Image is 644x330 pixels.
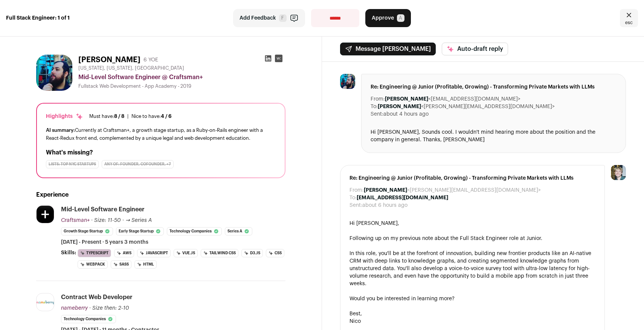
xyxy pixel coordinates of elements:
div: Would you be interested in learning more? [349,295,595,302]
b: [PERSON_NAME] [364,188,407,193]
li: JavaScript [137,249,171,257]
b: [PERSON_NAME] [385,96,428,102]
div: Contract Web Developer [61,293,133,301]
button: Message [PERSON_NAME] [340,43,436,55]
span: · Size: 11-50 [91,218,121,223]
dt: Sent: [349,202,362,209]
span: 8 / 8 [114,114,124,119]
dt: To: [371,103,378,110]
dd: <[EMAIL_ADDRESS][DOMAIN_NAME]> [385,95,520,103]
li: HTML [134,260,157,269]
div: Nico [349,318,595,325]
img: 6494470-medium_jpg [611,165,626,180]
li: D3.js [241,249,263,257]
div: Must have: [89,113,124,119]
span: · Size then: 2-10 [89,306,129,311]
h2: What's missing? [46,148,276,157]
span: · [122,217,124,224]
h1: [PERSON_NAME] [78,55,140,65]
div: Following up on my previous note about the Full Stack Engineer role at Junior. [349,235,595,242]
div: Any of: founder, cofounder, +7 [102,160,174,168]
span: 4 / 6 [161,114,172,119]
ul: | [89,113,172,119]
button: Approve A [365,9,411,27]
li: Growth Stage Startup [61,227,113,235]
li: Tailwind CSS [201,249,238,257]
dd: <[PERSON_NAME][EMAIL_ADDRESS][DOMAIN_NAME]> [364,186,541,194]
strong: Full Stack Engineer: 1 of 1 [6,14,70,22]
span: AI summary: [46,128,75,133]
li: AWS [114,249,134,257]
dt: Sent: [371,110,383,118]
li: Series A [225,227,252,235]
div: Nice to have: [131,113,172,119]
dd: about 4 hours ago [383,110,429,118]
b: [EMAIL_ADDRESS][DOMAIN_NAME] [357,195,448,200]
dd: <[PERSON_NAME][EMAIL_ADDRESS][DOMAIN_NAME]> [378,103,555,110]
div: Hi [PERSON_NAME], [349,220,595,227]
dt: To: [349,194,357,202]
div: Currently at Craftsman+, a growth stage startup, as a Ruby-on-Rails engineer with a React-Redux f... [46,126,276,142]
button: Add Feedback F [233,9,305,27]
span: Approve [372,14,394,22]
div: Mid-Level Software Engineer [61,205,145,214]
div: Best, [349,310,595,318]
div: In this role, you'll be at the forefront of innovation, building new frontier products like an AI... [349,250,595,287]
dt: From: [349,186,364,194]
div: 6 YOE [143,56,158,64]
img: 827ffef09e247846948a7fd434719c20bf228eefdf087c0317e3777b777195a7 [340,74,355,89]
li: Vue.js [174,249,198,257]
dt: From: [371,95,385,103]
span: esc [625,20,633,26]
li: TypeScript [78,249,111,257]
li: Technology Companies [167,227,222,235]
img: b29637be70b55c7c87520cc2086d20d5d04ee0e1d8aa076df4294b875993ab94 [37,206,54,223]
img: 7d65d81a58691ff5aad987f9869f0c89d1f90fc5e5cb371dddd8ed7155c5a193.png [37,300,54,304]
button: Auto-draft reply [442,43,508,55]
li: Technology Companies [61,315,116,323]
li: Early Stage Startup [116,227,164,235]
span: Craftsman+ [61,218,90,223]
span: [US_STATE], [US_STATE], [GEOGRAPHIC_DATA] [78,65,184,71]
li: CSS [266,249,284,257]
a: Close [620,9,638,27]
li: Sass [111,260,131,269]
h2: Experience [36,190,285,199]
dd: about 6 hours ago [362,202,407,209]
div: Lists: Top NYC Startups [46,160,99,168]
span: A [397,14,404,22]
li: Webpack [78,260,108,269]
div: Hi [PERSON_NAME], Sounds cool. I wouldn't mind hearing more about the position and the company in... [371,128,617,144]
span: Re: Engineering @ Junior (Profitable, Growing) - Transforming Private Markets with LLMs [371,83,617,91]
span: Add Feedback [240,14,276,22]
div: Highlights [46,113,83,120]
span: F [279,14,287,22]
img: 827ffef09e247846948a7fd434719c20bf228eefdf087c0317e3777b777195a7 [36,55,72,91]
div: Mid-Level Software Engineer @ Craftsman+ [78,73,285,82]
span: Skills: [61,249,76,257]
span: [DATE] - Present · 5 years 3 months [61,238,148,246]
b: [PERSON_NAME] [378,104,421,109]
span: Re: Engineering @ Junior (Profitable, Growing) - Transforming Private Markets with LLMs [349,174,595,182]
div: Fullstack Web Development - App Academy - 2019 [78,83,285,89]
span: nameberry [61,306,88,311]
span: → Series A [125,218,152,223]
